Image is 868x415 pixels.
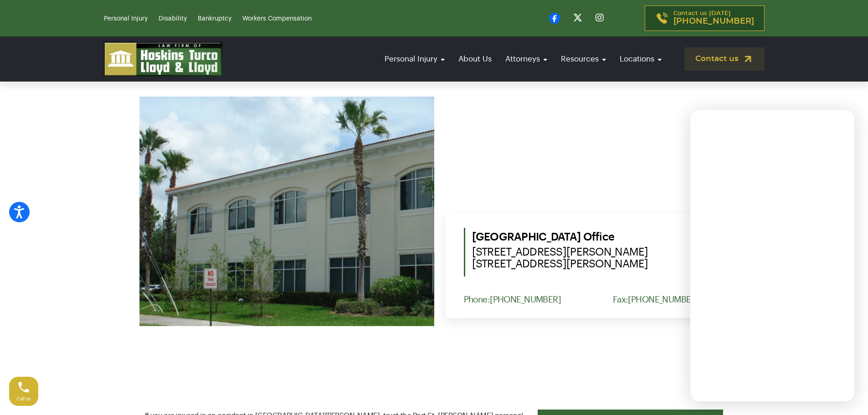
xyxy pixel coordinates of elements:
[159,15,187,22] a: Disability
[464,295,561,304] p: Phone:
[454,46,496,72] a: About Us
[645,5,765,31] a: Contact us [DATE][PHONE_NUMBER]
[673,10,754,26] p: Contact us [DATE]
[139,97,434,326] img: PSL Office
[472,228,699,270] h5: [GEOGRAPHIC_DATA] Office
[17,396,31,401] span: Call us
[673,17,754,26] span: [PHONE_NUMBER]
[628,295,699,304] a: [PHONE_NUMBER]
[104,42,222,76] img: logo
[490,295,561,304] a: [PHONE_NUMBER]
[198,15,231,22] a: Bankruptcy
[380,46,449,72] a: Personal Injury
[556,46,611,72] a: Resources
[615,46,666,72] a: Locations
[613,295,699,304] p: Fax:
[501,46,552,72] a: Attorneys
[472,246,699,270] span: [STREET_ADDRESS][PERSON_NAME] [STREET_ADDRESS][PERSON_NAME]
[242,15,312,22] a: Workers Compensation
[104,15,148,22] a: Personal Injury
[684,47,765,71] a: Contact us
